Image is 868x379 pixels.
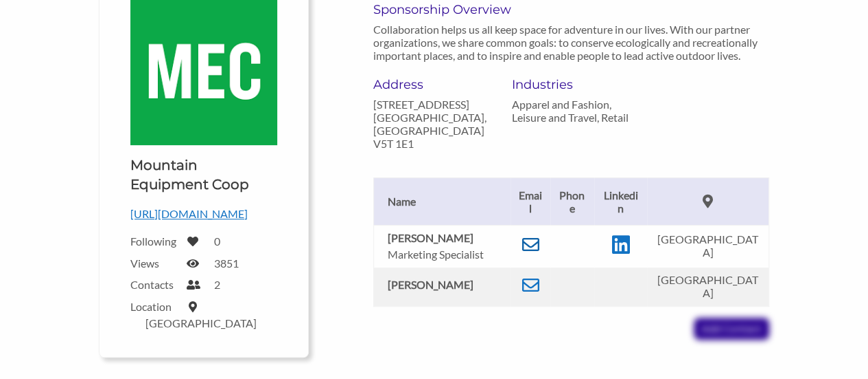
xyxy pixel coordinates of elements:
[130,300,178,313] label: Location
[388,248,504,261] p: Marketing Specialist
[130,155,277,194] h1: Mountain Equipment Coop
[512,77,630,92] h6: Industries
[373,2,769,17] h6: Sponsorship Overview
[130,205,277,223] p: [URL][DOMAIN_NAME]
[511,177,550,225] th: Email
[145,316,257,329] label: [GEOGRAPHIC_DATA]
[130,278,178,291] label: Contacts
[373,137,491,150] p: V5T 1E1
[388,231,473,244] b: [PERSON_NAME]
[388,278,473,291] b: [PERSON_NAME]
[550,177,594,225] th: Phone
[130,235,178,248] label: Following
[373,77,491,92] h6: Address
[373,111,491,137] p: [GEOGRAPHIC_DATA], [GEOGRAPHIC_DATA]
[214,235,220,248] label: 0
[373,177,511,225] th: Name
[214,278,220,291] label: 2
[594,177,648,225] th: Linkedin
[373,98,491,111] p: [STREET_ADDRESS]
[214,257,239,270] label: 3851
[654,232,761,259] p: [GEOGRAPHIC_DATA]
[654,273,761,299] p: [GEOGRAPHIC_DATA]
[373,23,769,62] p: Collaboration helps us all keep space for adventure in our lives. With our partner organizations,...
[130,257,178,270] label: Views
[512,98,630,124] p: Apparel and Fashion, Leisure and Travel, Retail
